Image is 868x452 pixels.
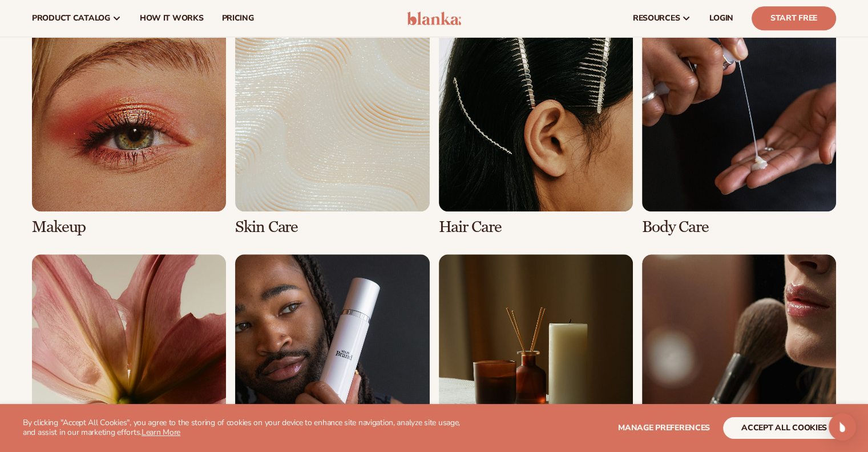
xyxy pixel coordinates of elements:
button: accept all cookies [723,417,845,439]
h3: Body Care [642,218,836,236]
span: How It Works [140,14,204,23]
span: product catalog [32,14,110,23]
div: 3 / 8 [439,17,633,236]
h3: Makeup [32,218,226,236]
h3: Skin Care [235,218,429,236]
img: logo [407,11,461,25]
span: Manage preferences [618,422,710,433]
h3: Hair Care [439,218,633,236]
button: Manage preferences [618,417,710,439]
p: By clicking "Accept All Cookies", you agree to the storing of cookies on your device to enhance s... [23,418,473,438]
div: 4 / 8 [642,17,836,236]
span: pricing [221,14,253,23]
div: Open Intercom Messenger [829,413,856,441]
span: resources [633,14,680,23]
div: 2 / 8 [235,17,429,236]
span: LOGIN [709,14,733,23]
a: Learn More [142,427,180,438]
a: Start Free [752,6,836,30]
div: 1 / 8 [32,17,226,236]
